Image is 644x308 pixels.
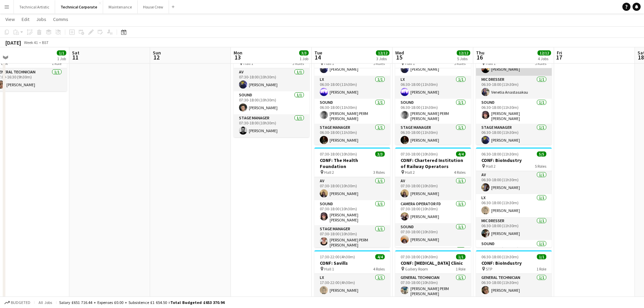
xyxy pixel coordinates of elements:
span: 07:30-18:00 (10h30m) [401,254,438,259]
app-card-role: AV1/107:30-18:00 (10h30m)[PERSON_NAME] [395,177,471,200]
div: 3 Jobs [376,56,389,61]
span: 12/12 [538,50,551,55]
app-card-role: Sound1/106:30-18:00 (11h30m)[PERSON_NAME] PERM [PERSON_NAME] [395,99,471,124]
div: 5 Jobs [457,56,470,61]
h3: CONF: BioIndustry [476,157,552,163]
a: Comms [50,15,71,24]
div: 1 Job [300,56,308,61]
span: 1 Role [456,266,466,271]
app-job-card: 07:30-18:00 (10h30m)3/3CONF: MusicAlly Hall 13 RolesAV1/107:30-18:00 (10h30m)[PERSON_NAME]Sound1/... [234,45,309,137]
span: 13 [233,53,242,61]
span: 06:30-18:00 (11h30m) [481,254,519,259]
span: 4 Roles [373,266,385,271]
app-card-role: Sound1/106:30-18:00 (11h30m)[PERSON_NAME] PERM [PERSON_NAME] [314,99,390,124]
span: 5 Roles [535,164,546,169]
div: 4 Jobs [538,56,551,61]
span: Hall 1 [324,266,334,271]
div: BST [42,40,49,45]
span: 07:30-18:00 (10h30m) [320,151,357,157]
app-job-card: 07:30-18:00 (10h30m)1/1CONF: [MEDICAL_DATA] Clinic Gallery Room1 RoleGeneral Technician1/107:30-1... [395,250,471,299]
app-job-card: 07:30-18:00 (10h30m)4/4CONF: Chartered Institution of Railway Operators Hall 24 RolesAV1/107:30-1... [395,147,471,247]
span: Sat [72,50,79,56]
div: 1 Job [57,56,66,61]
h3: CONF: BioIndustry [476,260,552,266]
app-card-role: Stage Manager1/106:30-18:00 (11h30m)[PERSON_NAME] [395,124,471,147]
a: Jobs [33,15,49,24]
span: Thu [476,50,484,56]
span: Total Budgeted £653 370.94 [170,300,224,305]
span: 3/3 [375,151,385,157]
app-card-role: LX1/106:30-18:00 (11h30m)[PERSON_NAME] [476,194,552,217]
span: Wed [395,50,404,56]
app-card-role: Mic Dresser1/106:30-18:00 (11h30m)[PERSON_NAME] [476,217,552,240]
span: 1 Role [536,266,546,271]
span: Tue [314,50,322,56]
span: 4/4 [456,151,466,157]
span: 06:30-18:00 (11h30m) [481,151,519,157]
app-card-role: LX1/106:30-18:00 (11h30m)[PERSON_NAME] [314,76,390,99]
app-job-card: 07:30-18:00 (10h30m)3/3CONF: The Health Foundation Hall 23 RolesAV1/107:30-18:00 (10h30m)[PERSON_... [314,147,390,247]
span: 15 [394,53,404,61]
app-card-role: LX1/117:30-22:00 (4h30m)[PERSON_NAME] [314,274,390,297]
h3: CONF: The Health Foundation [314,157,390,169]
app-card-role: Sound1/107:30-18:00 (10h30m)[PERSON_NAME] [395,223,471,246]
app-card-role: AV1/107:30-18:00 (10h30m)[PERSON_NAME] [314,177,390,200]
span: 16 [475,53,484,61]
app-card-role: LX1/106:30-18:00 (11h30m)[PERSON_NAME] [395,76,471,99]
button: Technical Artistic [14,0,55,14]
span: 3/3 [299,50,309,55]
app-job-card: 06:30-18:00 (11h30m)1/1CONF: BioIndustry STP1 RoleGeneral Technician1/106:30-18:00 (11h30m)[PERSO... [476,250,552,297]
span: Sun [153,50,161,56]
span: All jobs [37,300,53,305]
app-card-role: Stage Manager1/106:30-18:00 (11h30m)[PERSON_NAME] [476,124,552,147]
span: 11 [71,53,79,61]
h3: CONF: Chartered Institution of Railway Operators [395,157,471,169]
span: Gallery Room [405,266,428,271]
span: Mon [234,50,242,56]
span: 1/1 [456,254,466,259]
span: 4 Roles [454,170,466,175]
button: Maintenance [103,0,138,14]
a: View [3,15,18,24]
span: 4/4 [375,254,385,259]
app-card-role: AV1/107:30-18:00 (10h30m)[PERSON_NAME] [234,68,309,91]
span: Hall 2 [486,164,496,169]
div: Salary £651 716.44 + Expenses £0.00 + Subsistence £1 654.50 = [59,300,224,305]
span: View [5,16,15,22]
app-job-card: 06:30-18:00 (11h30m)5/5CONF: BioIndustry Hall 15 Roles[PERSON_NAME]LX1/106:30-18:00 (11h30m)[PERS... [476,45,552,145]
app-card-role: Sound1/106:30-18:00 (11h30m) [476,240,552,265]
app-card-role: Stage Manager1/1 [395,246,471,269]
h3: CONF: [MEDICAL_DATA] Clinic [395,260,471,266]
span: 12 [152,53,161,61]
span: Edit [22,16,29,22]
span: 17 [556,53,562,61]
span: 1/1 [57,50,66,55]
span: 3 Roles [373,170,385,175]
app-card-role: General Technician1/107:30-18:00 (10h30m)[PERSON_NAME] PERM [PERSON_NAME] [395,274,471,299]
app-card-role: Mic Dresser1/106:30-18:00 (11h30m)Venetia Anastasakou [476,76,552,99]
app-job-card: 06:30-18:00 (11h30m)5/5CONF: [MEDICAL_DATA] Clinic Hall 15 Roles[PERSON_NAME]AV1/106:30-18:00 (11... [395,45,471,145]
span: STP [486,266,492,271]
app-card-role: Stage Manager1/107:30-18:00 (10h30m)[PERSON_NAME] PERM [PERSON_NAME] [314,225,390,250]
span: Week 41 [22,40,39,45]
app-job-card: 06:30-18:00 (11h30m)5/5CONF: BioIndustry Hall 25 RolesAV1/106:30-18:00 (11h30m)[PERSON_NAME]LX1/1... [476,147,552,247]
app-card-role: Stage Manager1/107:30-18:00 (10h30m)[PERSON_NAME] [234,114,309,137]
span: 14 [313,53,322,61]
a: Edit [19,15,32,24]
app-card-role: Sound1/106:30-18:00 (11h30m)[PERSON_NAME] [PERSON_NAME] [476,99,552,124]
button: Technical Corporate [55,0,103,14]
span: Fri [557,50,562,56]
app-job-card: 06:30-18:00 (11h30m)5/5CONF: [MEDICAL_DATA] Clinic Hall 15 Roles[PERSON_NAME]AV1/106:30-18:00 (11... [314,45,390,145]
app-card-role: Camera Operator FD1/107:30-18:00 (10h30m)[PERSON_NAME] [395,200,471,223]
span: 12/12 [457,50,470,55]
span: 07:30-18:00 (10h30m) [401,151,438,157]
app-card-role: AV1/106:30-18:00 (11h30m)[PERSON_NAME] [476,171,552,194]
